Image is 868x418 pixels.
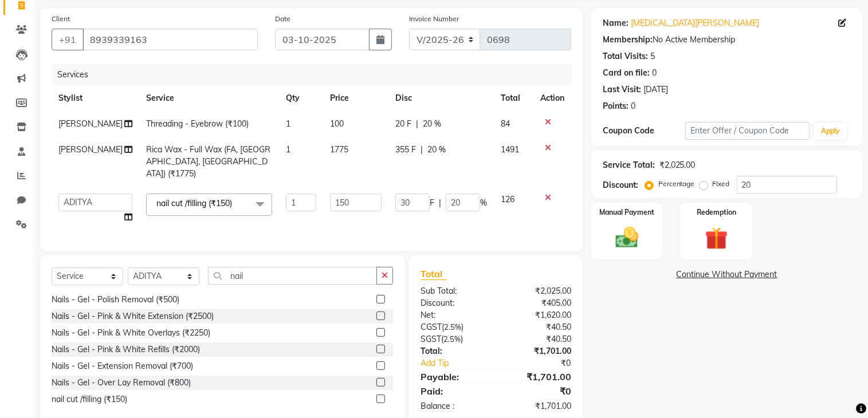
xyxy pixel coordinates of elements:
th: Price [323,85,388,111]
span: F [430,197,434,209]
span: nail cut /filling (₹150) [156,198,232,208]
div: ₹1,620.00 [496,309,579,321]
th: Total [494,85,533,111]
th: Stylist [52,85,139,111]
div: Nails - Gel - Pink & White Extension (₹2500) [52,310,214,322]
label: Redemption [697,207,736,218]
span: [PERSON_NAME] [58,144,123,155]
input: Enter Offer / Coupon Code [685,122,810,140]
div: Last Visit: [603,84,641,96]
a: x [232,198,237,208]
span: 126 [501,194,514,204]
span: 20 % [427,144,446,156]
span: 1 [286,144,290,155]
div: nail cut /filling (₹150) [52,393,127,405]
img: _cash.svg [608,224,645,251]
div: Sub Total: [412,285,496,297]
div: ₹1,701.00 [496,345,579,357]
label: Fixed [713,179,730,189]
a: Continue Without Payment [594,269,860,281]
a: [MEDICAL_DATA][PERSON_NAME] [631,17,760,29]
div: Nails - Gel - Over Lay Removal (₹800) [52,377,191,389]
span: [PERSON_NAME] [58,119,123,129]
div: ( ) [412,321,496,333]
div: ( ) [412,333,496,345]
span: 100 [330,119,344,129]
div: ₹0 [510,357,580,369]
div: Net: [412,309,496,321]
div: Services [53,64,580,85]
label: Date [275,14,290,24]
div: 5 [650,50,655,62]
div: Total Visits: [603,50,648,62]
div: Discount: [603,179,638,191]
input: Search or Scan [208,267,377,285]
label: Invoice Number [409,14,459,24]
div: Balance : [412,400,496,412]
div: ₹2,025.00 [659,159,696,171]
div: ₹0 [496,384,579,398]
th: Disc [388,85,494,111]
div: Nails - Gel - Pink & White Overlays (₹2250) [52,327,210,339]
span: 355 F [395,144,416,156]
div: Coupon Code [603,125,685,137]
span: CGST [421,322,442,332]
div: 0 [652,67,657,79]
span: Total [421,268,447,280]
span: 2.5% [443,334,461,344]
span: | [416,118,418,130]
span: 20 F [395,118,411,130]
div: Name: [603,17,629,29]
div: ₹1,701.00 [496,400,579,412]
th: Qty [279,85,323,111]
div: Payable: [412,370,496,384]
th: Service [139,85,279,111]
span: | [439,197,441,209]
div: Nails - Gel - Extension Removal (₹700) [52,360,193,372]
div: ₹40.50 [496,333,579,345]
div: Membership: [603,34,653,46]
span: % [480,197,487,209]
span: SGST [421,334,441,344]
div: No Active Membership [603,34,851,46]
div: Service Total: [603,159,655,171]
a: Add Tip [412,357,510,369]
span: Rica Wax - Full Wax (FA, [GEOGRAPHIC_DATA], [GEOGRAPHIC_DATA]) (₹1775) [146,144,270,179]
label: Percentage [658,179,695,189]
span: 20 % [423,118,441,130]
span: 1491 [501,144,519,155]
div: Card on file: [603,67,650,79]
div: Paid: [412,384,496,398]
th: Action [533,85,571,111]
span: 2.5% [444,322,461,332]
div: 0 [631,100,635,112]
label: Client [52,14,70,24]
div: [DATE] [643,84,668,96]
img: _gift.svg [698,224,735,253]
div: ₹40.50 [496,321,579,333]
div: ₹1,701.00 [496,370,579,384]
div: ₹2,025.00 [496,285,579,297]
div: Total: [412,345,496,357]
button: +91 [52,29,84,50]
input: Search by Name/Mobile/Email/Code [83,29,258,50]
div: Points: [603,100,629,112]
span: Threading - Eyebrow (₹100) [146,119,249,129]
div: Nails - Gel - Polish Removal (₹500) [52,294,179,306]
button: Apply [814,123,847,140]
label: Manual Payment [600,207,655,218]
div: Nails - Gel - Pink & White Rells (₹2000) [52,344,200,356]
span: 1775 [330,144,348,155]
span: 84 [501,119,510,129]
span: 1 [286,119,290,129]
div: Discount: [412,297,496,309]
span: | [421,144,423,156]
div: ₹405.00 [496,297,579,309]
